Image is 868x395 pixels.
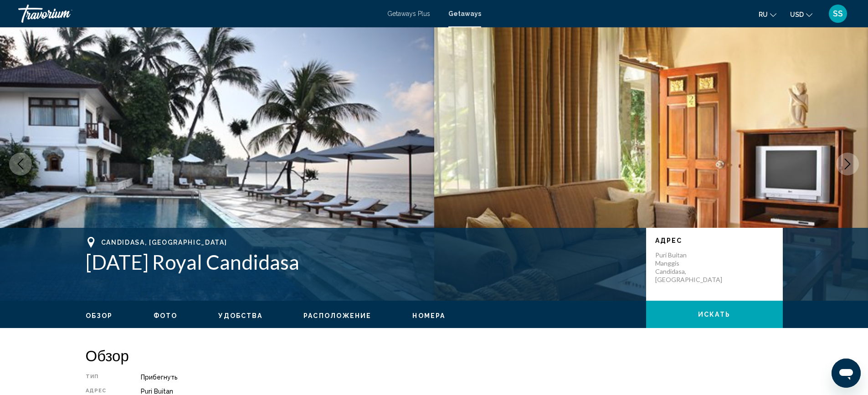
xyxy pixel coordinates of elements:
[790,8,812,21] button: Change currency
[412,312,445,319] span: Номера
[646,301,783,328] button: искать
[86,312,113,319] span: Обзор
[218,312,262,320] button: Удобства
[655,237,774,244] p: Адрес
[387,10,430,17] a: Getaways Plus
[154,312,177,319] span: Фото
[448,10,481,17] a: Getaways
[9,153,32,175] button: Previous image
[303,312,371,320] button: Расположение
[141,374,782,381] div: Прибегнуть
[101,239,227,246] span: Candidasa, [GEOGRAPHIC_DATA]
[86,250,637,274] h1: [DATE] Royal Candidasa
[759,11,768,18] span: ru
[303,312,371,319] span: Расположение
[218,312,262,319] span: Удобства
[655,251,728,284] p: Puri Buitan Manggis Candidasa, [GEOGRAPHIC_DATA]
[412,312,445,320] button: Номера
[86,374,118,381] div: Тип
[759,8,776,21] button: Change language
[154,312,177,320] button: Фото
[832,359,861,388] iframe: Кнопка запуска окна обмена сообщениями
[698,311,730,318] span: искать
[790,11,804,18] span: USD
[86,312,113,320] button: Обзор
[18,5,378,23] a: Travorium
[836,153,859,175] button: Next image
[86,346,783,364] h2: Обзор
[826,4,850,23] button: User Menu
[833,9,843,18] span: SS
